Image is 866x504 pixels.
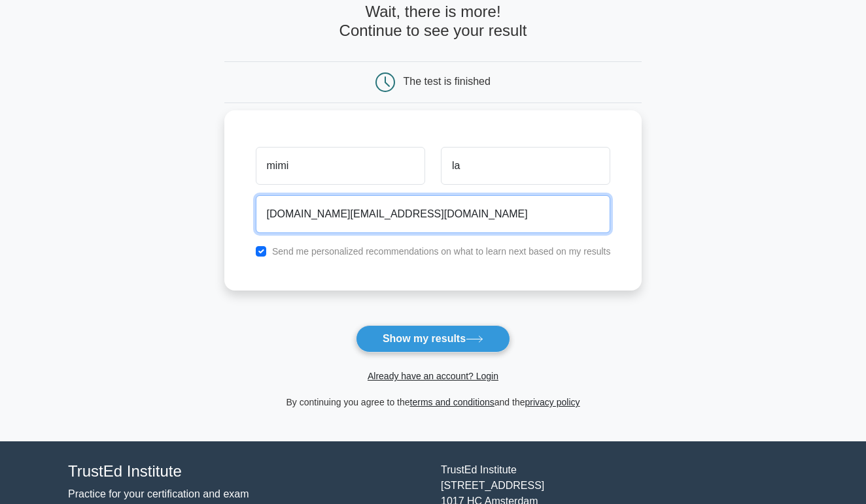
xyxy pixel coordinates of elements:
a: Practice for your certification and exam [68,488,249,499]
input: Email [256,195,611,233]
h4: TrustEd Institute [68,462,425,481]
input: First name [256,147,425,185]
input: Last name [441,147,610,185]
div: By continuing you agree to the and the [217,394,650,410]
label: Send me personalized recommendations on what to learn next based on my results [272,246,611,257]
a: Already have an account? Login [368,371,498,381]
a: privacy policy [525,397,580,407]
h4: Wait, there is more! Continue to see your result [224,3,642,40]
button: Show my results [356,325,510,353]
a: terms and conditions [410,397,494,407]
div: The test is finished [404,76,491,87]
